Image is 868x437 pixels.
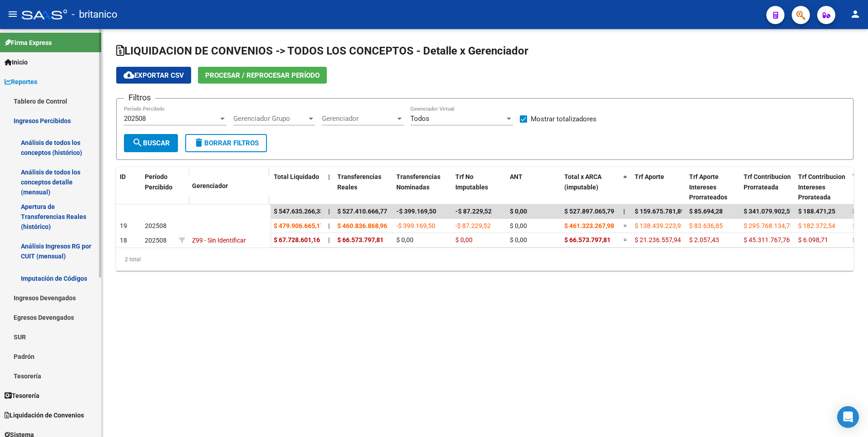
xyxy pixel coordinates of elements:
datatable-header-cell: Trf Contribucion Prorrateada [740,167,794,207]
span: Trf Contribucion Intereses Prorateada [798,173,845,201]
span: Gerenciador [322,114,395,123]
span: Total Liquidado [274,173,319,180]
button: Exportar CSV [116,67,191,84]
datatable-header-cell: ANT [506,167,561,207]
datatable-header-cell: | [325,167,334,207]
span: $ 0,00 [455,236,473,243]
span: $ 85.694,28 [689,208,723,215]
span: = [623,222,627,229]
span: = [623,236,627,243]
mat-icon: delete [193,137,204,148]
span: ANT [510,173,523,180]
span: Borrar Filtros [193,139,259,147]
span: - britanico [72,5,118,25]
span: -$ 399.169,50 [396,208,436,215]
datatable-header-cell: Transferencias Reales [334,167,393,207]
datatable-header-cell: Gerenciador [188,176,270,196]
span: $ 527.897.065,79 [564,208,614,215]
span: | [328,222,330,229]
div: Open Intercom Messenger [837,406,859,428]
span: 202508 [145,222,167,229]
datatable-header-cell: ID [116,167,141,205]
span: 19 [120,222,127,229]
span: Liquidación de Convenios [5,410,84,420]
span: Período Percibido [145,173,173,191]
span: Transferencias Reales [337,173,381,191]
span: $ 67.728.601,16 [274,236,320,243]
span: $ 341.079.902,51 [744,208,794,215]
span: Mostrar totalizadores [531,114,597,124]
span: $ 295.768.134,75 [744,222,794,229]
span: $ 479.906.665,17 [274,222,324,229]
span: Inicio [5,57,28,67]
span: Trf Aporte [635,173,664,180]
span: Transferencias Nominadas [396,173,440,191]
span: $ 461.323.267,98 [564,222,614,229]
span: Trf Contribucion Prorrateada [744,173,791,191]
span: $ 527.410.666,77 [337,208,387,215]
datatable-header-cell: Trf No Imputables [452,167,506,207]
mat-icon: menu [7,9,18,20]
datatable-header-cell: Transferencias Nominadas [393,167,452,207]
span: $ 159.675.781,89 [635,208,685,215]
span: Exportar CSV [123,71,184,79]
span: Gerenciador [192,182,228,189]
span: 202508 [124,114,146,123]
span: $ 83.636,85 [689,222,723,229]
button: Borrar Filtros [185,134,267,152]
datatable-header-cell: Trf Aporte [631,167,686,207]
span: = [623,173,627,180]
span: 18 [120,237,127,244]
span: $ 0,00 [396,236,414,243]
span: $ 547.635.266,33 [274,208,324,215]
span: Firma Express [5,38,52,48]
datatable-header-cell: = [620,167,631,207]
span: $ 0,00 [510,236,527,243]
span: Gerenciador Grupo [233,114,307,123]
span: | [623,208,625,215]
span: -$ 87.229,52 [455,208,492,215]
span: $ 138.439.223,95 [635,222,685,229]
span: 202508 [145,237,167,244]
span: $ 6.098,71 [798,236,828,243]
span: Procesar / Reprocesar período [205,71,320,79]
span: Z99 - Sin Identificar [192,237,246,244]
span: $ 182.372,54 [798,222,835,229]
span: $ 188.471,25 [798,208,835,215]
span: LIQUIDACION DE CONVENIOS -> TODOS LOS CONCEPTOS - Detalle x Gerenciador [116,45,528,57]
span: Trf Aporte Intereses Prorrateados [689,173,727,201]
span: Tesorería [5,391,39,401]
span: $ 66.573.797,81 [337,236,384,243]
span: Trf No Imputables [455,173,488,191]
span: $ 66.573.797,81 [564,236,611,243]
span: $ 45.311.767,76 [744,236,790,243]
datatable-header-cell: Total Liquidado [270,167,325,207]
datatable-header-cell: Trf Contribucion Intereses Prorateada [794,167,849,207]
datatable-header-cell: Trf Aporte Intereses Prorrateados [686,167,740,207]
span: | [328,208,330,215]
span: | [328,173,330,180]
datatable-header-cell: Total x ARCA (imputable) [561,167,620,207]
span: Total x ARCA (imputable) [564,173,602,191]
span: ID [120,173,126,180]
span: Buscar [132,139,170,147]
mat-icon: cloud_download [123,70,134,80]
button: Buscar [124,134,178,152]
span: Reportes [5,77,37,87]
span: | [328,236,330,243]
mat-icon: person [850,9,861,20]
div: 2 total [116,248,853,271]
span: $ 21.236.557,94 [635,236,681,243]
span: -$ 399.169,50 [396,222,435,229]
span: -$ 87.229,52 [455,222,491,229]
span: $ 0,00 [510,208,527,215]
button: Procesar / Reprocesar período [198,67,327,84]
span: $ 2.057,43 [689,236,719,243]
mat-icon: search [132,137,143,148]
datatable-header-cell: Período Percibido [141,167,175,205]
h3: Filtros [124,91,155,104]
span: $ 460.836.868,96 [337,222,387,229]
span: $ 0,00 [510,222,527,229]
span: Todos [410,114,429,123]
